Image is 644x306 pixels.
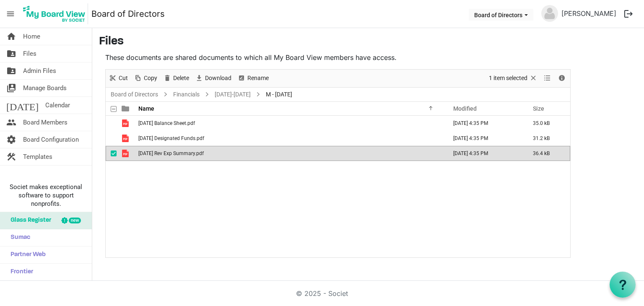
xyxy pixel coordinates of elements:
div: Download [192,70,234,87]
button: Cut [107,73,130,83]
button: Rename [236,73,270,83]
div: Cut [106,70,131,87]
span: [DATE] Balance Sheet.pdf [138,120,195,126]
td: July 08, 2024 4:35 PM column header Modified [444,116,524,131]
span: M - [DATE] [264,89,294,100]
button: Delete [162,73,191,83]
span: Glass Register [6,212,51,229]
a: © 2025 - Societ [296,289,348,298]
td: June 2024 Rev Exp Summary.pdf is template cell column header Name [136,146,444,161]
td: checkbox [106,146,117,161]
span: Modified [453,105,477,112]
td: checkbox [106,116,117,131]
span: Rename [247,73,270,83]
a: Financials [171,89,201,100]
td: checkbox [106,131,117,146]
span: Copy [143,73,158,83]
td: is template cell column header type [117,131,136,146]
span: Cut [118,73,129,83]
span: menu [3,6,18,22]
button: Copy [132,73,159,83]
span: Admin Files [23,62,56,79]
button: logout [620,5,637,23]
button: Details [556,73,568,83]
button: Download [194,73,233,83]
td: is template cell column header type [117,146,136,161]
span: Download [204,73,232,83]
span: folder_shared [6,62,16,79]
h3: Files [99,35,637,49]
td: July 08, 2024 4:35 PM column header Modified [444,131,524,146]
a: Board of Directors [91,5,165,22]
span: home [6,28,16,45]
td: 31.2 kB is template cell column header Size [524,131,570,146]
span: Home [23,28,40,45]
span: 1 item selected [488,73,528,83]
div: new [69,218,81,223]
span: Calendar [45,97,70,114]
span: Size [533,105,544,112]
div: Clear selection [486,70,540,87]
td: 35.0 kB is template cell column header Size [524,116,570,131]
div: Details [555,70,569,87]
button: Board of Directors dropdownbutton [469,9,533,21]
a: [PERSON_NAME] [558,5,620,22]
img: no-profile-picture.svg [541,5,558,22]
a: Board of Directors [109,89,160,100]
span: Files [23,45,36,62]
a: My Board View Logo [21,3,91,24]
div: Copy [131,70,160,87]
span: [DATE] Rev Exp Summary.pdf [138,150,204,156]
span: Partner Web [6,246,46,263]
span: [DATE] Designated Funds.pdf [138,135,204,141]
img: My Board View Logo [21,3,88,24]
span: construction [6,148,16,165]
button: Selection [488,73,539,83]
div: Rename [234,70,272,87]
p: These documents are shared documents to which all My Board View members have access. [105,52,571,62]
span: Templates [23,148,52,165]
span: Board Configuration [23,131,79,148]
span: settings [6,131,16,148]
span: Sumac [6,229,30,246]
div: Delete [160,70,192,87]
button: View dropdownbutton [542,73,552,83]
td: July 08, 2024 4:35 PM column header Modified [444,146,524,161]
td: June 2024 Designated Funds.pdf is template cell column header Name [136,131,444,146]
td: is template cell column header type [117,116,136,131]
span: Societ makes exceptional software to support nonprofits. [4,183,88,208]
span: people [6,114,16,131]
td: 36.4 kB is template cell column header Size [524,146,570,161]
span: Board Members [23,114,68,131]
span: folder_shared [6,45,16,62]
a: [DATE]-[DATE] [213,89,252,100]
span: switch_account [6,80,16,96]
span: [DATE] [6,97,39,114]
td: June 2024 Balance Sheet.pdf is template cell column header Name [136,116,444,131]
div: View [540,70,555,87]
span: Manage Boards [23,80,67,96]
span: Delete [172,73,190,83]
span: Name [138,105,154,112]
span: Frontier [6,264,33,280]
